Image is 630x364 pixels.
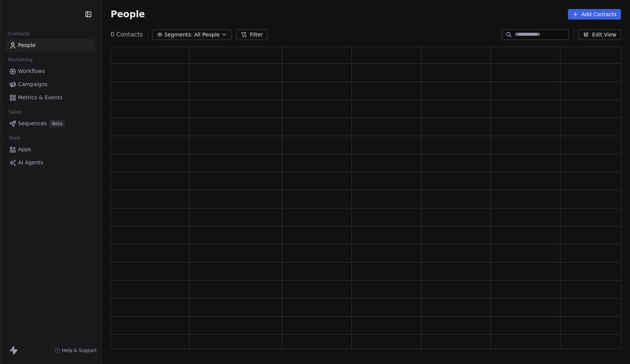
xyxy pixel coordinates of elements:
span: People [111,9,145,20]
a: AI Agents [6,156,95,169]
span: Sequences [18,120,47,127]
span: Beta [50,120,65,127]
a: Campaigns [6,78,95,91]
span: Contacts [5,28,33,39]
span: 0 Contacts [111,30,143,39]
button: Add Contacts [568,9,621,20]
span: Campaigns [18,80,47,88]
a: People [6,39,95,52]
span: Apps [18,146,31,153]
span: Tools [5,132,24,144]
span: Marketing [5,54,36,65]
a: Apps [6,143,95,156]
a: SequencesBeta [6,117,95,130]
span: Sales [5,106,25,118]
span: Help & Support [62,347,97,353]
span: People [18,41,36,49]
span: All People [194,31,220,39]
span: Metrics & Events [18,94,62,102]
div: grid [111,64,630,349]
span: Workflows [18,67,45,75]
a: Metrics & Events [6,91,95,104]
a: Help & Support [55,347,97,353]
button: Edit View [578,29,621,40]
a: Workflows [6,65,95,77]
span: Segments: [164,31,193,39]
span: AI Agents [18,159,43,167]
button: Filter [236,29,267,40]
